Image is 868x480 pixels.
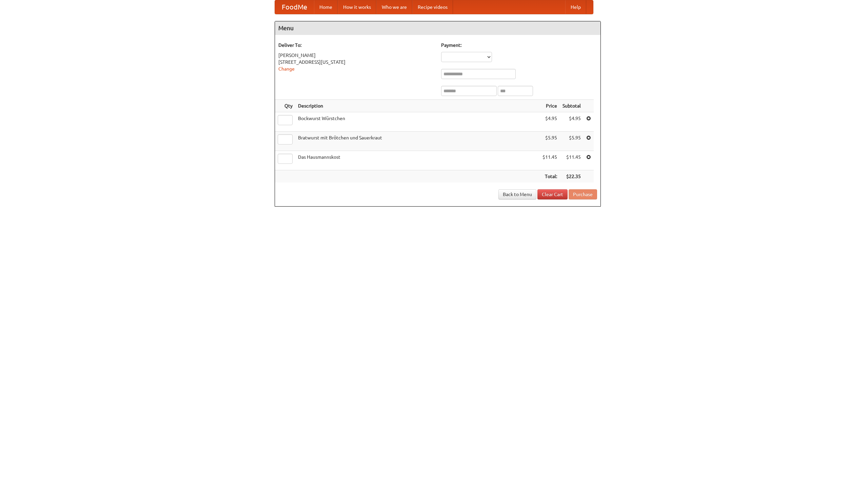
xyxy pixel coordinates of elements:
[540,151,560,170] td: $11.45
[295,100,540,112] th: Description
[278,66,295,72] a: Change
[278,52,434,59] div: [PERSON_NAME]
[376,0,412,14] a: Who we are
[569,189,597,199] button: Purchase
[295,112,540,132] td: Bockwurst Würstchen
[560,100,584,112] th: Subtotal
[540,170,560,183] th: Total:
[275,0,314,14] a: FoodMe
[560,112,584,132] td: $4.95
[275,100,295,112] th: Qty
[560,170,584,183] th: $22.35
[537,189,568,199] a: Clear Cart
[540,100,560,112] th: Price
[560,151,584,170] td: $11.45
[338,0,376,14] a: How it works
[441,42,597,49] h5: Payment:
[314,0,338,14] a: Home
[412,0,453,14] a: Recipe videos
[565,0,586,14] a: Help
[540,112,560,132] td: $4.95
[295,132,540,151] td: Bratwurst mit Brötchen und Sauerkraut
[540,132,560,151] td: $5.95
[498,189,536,199] a: Back to Menu
[560,132,584,151] td: $5.95
[278,42,434,49] h5: Deliver To:
[278,59,434,65] div: [STREET_ADDRESS][US_STATE]
[275,21,600,35] h4: Menu
[295,151,540,170] td: Das Hausmannskost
